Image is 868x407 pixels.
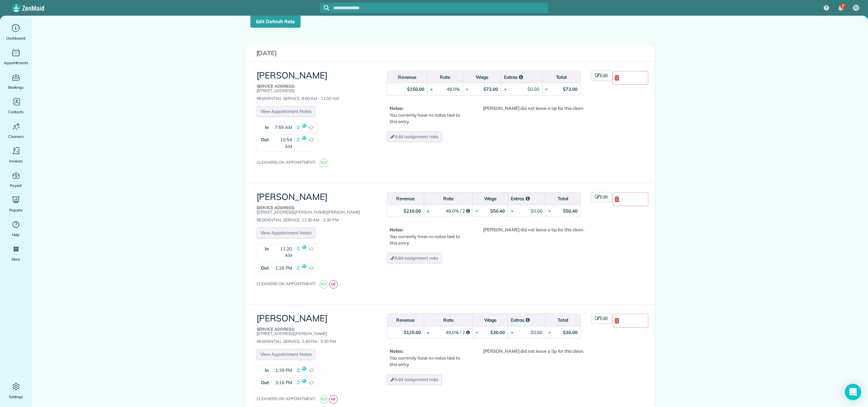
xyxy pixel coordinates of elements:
div: 7 unread notifications [834,1,848,16]
b: Service Address: [257,84,295,89]
div: = [476,329,478,336]
p: [STREET_ADDRESS] [257,84,372,93]
th: Rate [427,71,463,83]
div: + [511,329,513,336]
a: Edit [591,71,612,81]
div: Residential Service, 11:30 AM - 2:30 PM [257,205,372,222]
p: You currently have no notes tied to this entry [390,105,466,125]
svg: Focus search [324,5,329,11]
div: + [511,208,513,214]
strong: Out [257,263,271,273]
th: Wage [463,71,501,83]
span: Help [12,231,20,238]
span: 1:39 PM [275,367,292,374]
div: 48.0% [447,86,460,92]
div: Residential Service, 2:30 PM - 5:30 PM [257,327,372,344]
th: Revenue [387,192,423,205]
th: Revenue [387,71,427,83]
b: Service Address: [257,205,295,210]
th: Extras [501,71,542,83]
th: Wage [473,192,508,205]
span: Reports [9,207,23,214]
a: Add assignment note [387,374,442,385]
div: 48.0% / 2 [446,329,470,336]
a: Invoices [3,145,29,164]
a: View Appointment Notes [257,228,315,238]
div: = [548,208,551,214]
a: [PERSON_NAME] [257,191,328,202]
div: Open Intercom Messenger [845,384,861,400]
div: [PERSON_NAME] did not leave a tip for this clean. [468,227,584,233]
span: Appointments [4,59,28,66]
span: 7 [842,3,844,9]
span: 10:54 AM [272,136,292,150]
div: x [427,208,429,214]
span: 11:20 AM [272,246,292,259]
th: Rate [424,314,473,326]
a: Dashboard [3,23,29,42]
span: Contacts [8,108,24,115]
th: Extras [508,192,545,205]
th: Rate [424,192,473,205]
b: Notes: [390,348,403,354]
div: = [476,208,478,214]
a: Cleaners [3,121,29,140]
div: x [427,329,429,336]
span: EJ [854,5,858,11]
span: IC2 [320,159,328,167]
span: 3:16 PM [275,379,292,386]
div: x [430,86,433,92]
span: Invoices [9,158,23,164]
strong: In [257,244,271,261]
th: Total [545,314,580,326]
div: 48.0% / 2 [446,208,470,214]
span: 1:26 PM [275,265,292,272]
strong: Out [257,378,271,388]
a: Payroll [3,170,29,189]
th: Total [542,71,580,83]
strong: $30.00 [563,330,578,335]
a: Edit [591,314,612,324]
b: Service Address: [257,326,295,332]
div: + [504,86,507,92]
strong: $150.00 [407,86,424,92]
a: Settings [3,381,29,400]
strong: In [257,122,271,133]
span: More [12,256,20,263]
strong: $50.40 [563,208,578,214]
span: Settings [9,393,23,400]
a: View Appointment Notes [257,349,315,360]
div: Residential Service, 8:00 AM - 11:00 AM [257,84,372,101]
div: $0.00 [527,86,539,92]
strong: $125.00 [404,330,421,335]
strong: $50.40 [490,208,505,214]
span: Cleaners [8,133,24,140]
span: IC2 [320,280,328,289]
a: Help [3,219,29,238]
a: Edit [591,192,612,202]
a: [PERSON_NAME] [257,70,328,81]
div: = [466,86,468,92]
b: Notes: [390,105,403,111]
span: 7:59 AM [275,124,292,131]
div: [PERSON_NAME] did not leave a tip for this clean. [468,348,584,355]
h3: [DATE] [256,50,644,57]
a: Add assignment note [387,253,442,264]
a: [PERSON_NAME] [257,312,328,324]
div: $0.00 [531,208,542,214]
span: Cleaners on appointment: [257,281,319,286]
th: Revenue [387,314,423,326]
div: = [545,86,548,92]
a: Reports [3,194,29,214]
span: LE [329,395,338,404]
a: Contacts [3,96,29,115]
p: [STREET_ADDRESS][PERSON_NAME][PERSON_NAME] [257,205,372,214]
p: You currently have no notes tied to this entry [390,227,466,247]
th: Extras [508,314,545,326]
span: Cleaners on appointment: [257,396,319,401]
div: $0.00 [531,329,542,336]
b: Notes: [390,227,403,232]
strong: $72.00 [563,86,578,92]
a: Add assignment note [387,131,442,142]
strong: Out [257,135,271,151]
